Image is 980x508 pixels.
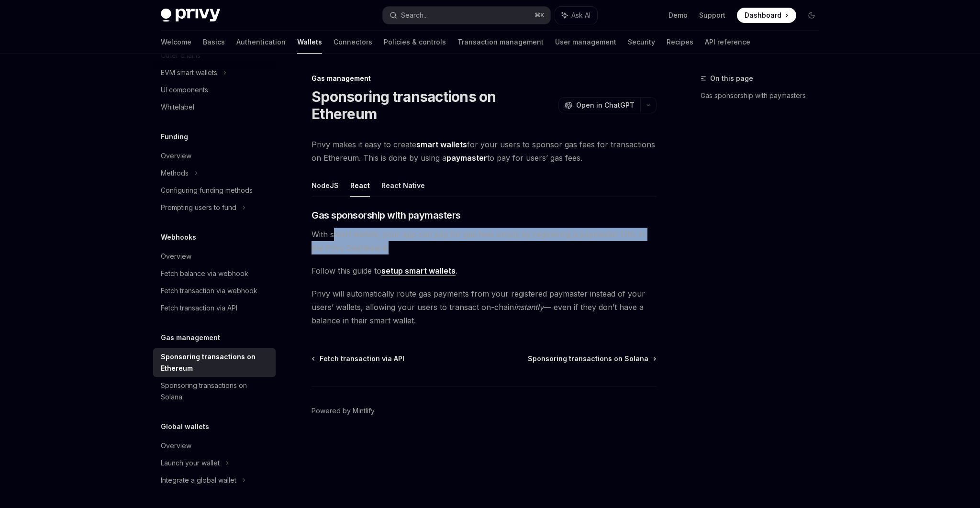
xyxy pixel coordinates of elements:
div: Launch your wallet [161,457,220,469]
a: Welcome [161,31,191,54]
em: instantly [514,302,544,312]
button: React [350,174,370,197]
h5: Funding [161,131,188,143]
h5: Global wallets [161,421,209,432]
a: Support [699,11,725,20]
div: Fetch balance via webhook [161,268,248,279]
div: Sponsoring transactions on Solana [161,380,270,403]
div: Methods [161,167,189,179]
a: Transaction management [457,31,544,54]
a: Sponsoring transactions on Solana [153,377,276,406]
a: Fetch transaction via API [153,299,276,317]
a: Connectors [334,31,372,54]
span: Ask AI [571,11,590,20]
div: Whitelabel [161,101,194,113]
a: paymaster [446,153,487,163]
div: Search... [401,10,428,21]
div: UI components [161,84,208,96]
img: dark logo [161,9,220,22]
h5: Gas management [161,332,220,343]
button: React Native [381,174,425,197]
span: Sponsoring transactions on Solana [528,354,648,364]
h1: Sponsoring transactions on Ethereum [312,88,555,122]
a: Overview [153,147,276,165]
a: User management [555,31,616,54]
a: UI components [153,81,276,99]
div: Fetch transaction via webhook [161,285,257,297]
span: Privy makes it easy to create for your users to sponsor gas fees for transactions on Ethereum. Th... [312,138,657,165]
button: Toggle dark mode [804,8,819,23]
span: ⌘ K [535,11,545,19]
a: Gas sponsorship with paymasters [701,88,827,103]
div: Fetch transaction via API [161,302,237,314]
a: Recipes [667,31,693,54]
a: Dashboard [737,8,796,23]
button: Ask AI [555,7,597,24]
div: Sponsoring transactions on Ethereum [161,351,270,374]
a: Sponsoring transactions on Solana [528,354,656,364]
a: Security [628,31,655,54]
div: Configuring funding methods [161,185,253,196]
a: Sponsoring transactions on Ethereum [153,348,276,377]
a: Fetch transaction via API [312,354,404,364]
span: Fetch transaction via API [320,354,404,364]
a: setup smart wallets [381,266,456,276]
a: Whitelabel [153,99,276,116]
span: Privy will automatically route gas payments from your registered paymaster instead of your users’... [312,287,657,327]
div: Overview [161,150,191,162]
button: NodeJS [312,174,339,197]
button: Search...⌘K [383,7,550,24]
a: API reference [705,31,750,54]
span: Open in ChatGPT [576,100,635,110]
span: Gas sponsorship with paymasters [312,209,461,222]
a: Overview [153,248,276,265]
a: Configuring funding methods [153,182,276,199]
div: Gas management [312,74,657,83]
span: Follow this guide to . [312,264,657,277]
div: Integrate a global wallet [161,475,236,486]
a: Overview [153,437,276,454]
a: Demo [668,11,688,20]
button: Open in ChatGPT [558,97,640,113]
a: Powered by Mintlify [312,406,375,416]
span: Dashboard [745,11,781,20]
strong: smart wallets [416,140,467,149]
a: Wallets [297,31,322,54]
span: On this page [710,73,753,84]
span: With smart wallets, your app can pay for gas fees simply by registering a paymaster URL in the Pr... [312,228,657,254]
a: Fetch transaction via webhook [153,282,276,299]
a: Fetch balance via webhook [153,265,276,282]
div: Prompting users to fund [161,202,236,213]
a: Basics [203,31,225,54]
a: Authentication [236,31,286,54]
a: Policies & controls [384,31,446,54]
div: EVM smart wallets [161,67,217,78]
h5: Webhooks [161,232,196,243]
div: Overview [161,440,191,452]
div: Overview [161,251,191,262]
